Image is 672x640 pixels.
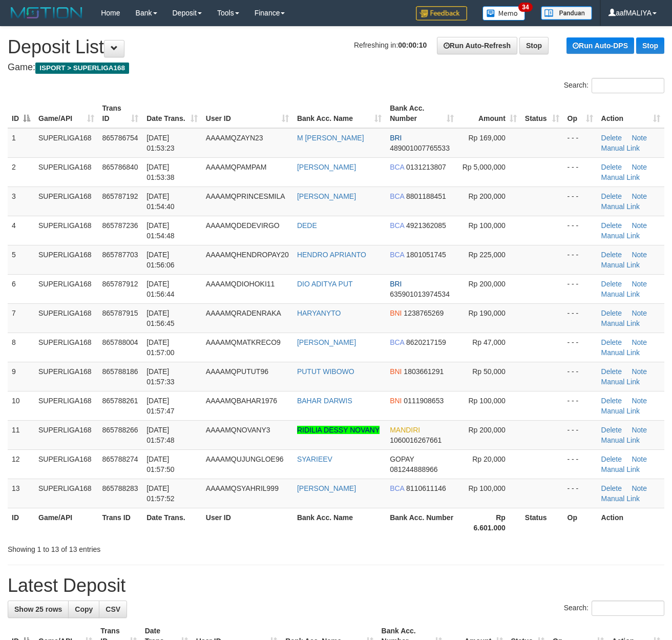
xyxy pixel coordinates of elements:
[34,449,98,479] td: SUPERLIGA168
[404,367,444,376] span: Copy 1803661291 to clipboard
[632,221,647,230] a: Note
[146,338,175,357] span: [DATE] 01:57:00
[297,338,356,346] a: [PERSON_NAME]
[8,601,69,618] a: Show 25 rows
[34,508,98,537] th: Game/API
[563,245,597,274] td: - - -
[34,187,98,216] td: SUPERLIGA168
[8,449,34,479] td: 12
[601,221,622,230] a: Delete
[146,221,175,240] span: [DATE] 01:54:48
[390,455,414,463] span: GOPAY
[458,508,521,537] th: Rp 6.601.000
[102,426,138,434] span: 865788266
[636,37,664,54] a: Stop
[563,508,597,537] th: Op
[564,78,664,93] label: Search:
[601,338,622,346] a: Delete
[390,221,404,230] span: BCA
[297,280,353,288] a: DIO ADITYA PUT
[406,163,446,171] span: Copy 0131213807 to clipboard
[98,508,143,537] th: Trans ID
[390,280,402,288] span: BRI
[297,484,356,492] a: [PERSON_NAME]
[632,309,647,317] a: Note
[597,508,664,537] th: Action
[8,333,34,362] td: 8
[102,280,138,288] span: 865787912
[146,134,175,152] span: [DATE] 01:53:23
[468,192,505,200] span: Rp 200,000
[404,309,444,317] span: Copy 1238765269 to clipboard
[34,274,98,303] td: SUPERLIGA168
[468,426,505,434] span: Rp 200,000
[8,575,664,596] h1: Latest Deposit
[102,367,138,376] span: 865788186
[601,455,622,463] a: Delete
[297,192,356,200] a: [PERSON_NAME]
[601,251,622,259] a: Delete
[8,37,664,57] h1: Deposit List
[563,303,597,333] td: - - -
[34,303,98,333] td: SUPERLIGA168
[386,99,458,128] th: Bank Acc. Number: activate to sort column ascending
[142,99,202,128] th: Date Trans.: activate to sort column ascending
[34,333,98,362] td: SUPERLIGA168
[146,192,175,211] span: [DATE] 01:54:40
[601,232,640,240] a: Manual Link
[632,280,647,288] a: Note
[146,484,175,503] span: [DATE] 01:57:52
[406,338,446,346] span: Copy 8620217159 to clipboard
[468,251,505,259] span: Rp 225,000
[142,508,202,537] th: Date Trans.
[566,37,634,54] a: Run Auto-DPS
[563,449,597,479] td: - - -
[297,134,364,142] a: M [PERSON_NAME]
[563,391,597,420] td: - - -
[601,173,640,181] a: Manual Link
[390,426,420,434] span: MANDIRI
[601,367,622,376] a: Delete
[8,157,34,187] td: 2
[146,251,175,269] span: [DATE] 01:56:06
[206,163,267,171] span: AAAAMQPAMPAM
[468,397,505,405] span: Rp 100,000
[206,397,277,405] span: AAAAMQBAHAR1976
[206,367,268,376] span: AAAAMQPUTUT96
[601,144,640,152] a: Manual Link
[632,338,647,346] a: Note
[406,192,446,200] span: Copy 8801188451 to clipboard
[601,348,640,357] a: Manual Link
[34,245,98,274] td: SUPERLIGA168
[35,63,129,74] span: ISPORT > SUPERLIGA168
[34,391,98,420] td: SUPERLIGA168
[146,426,175,444] span: [DATE] 01:57:48
[146,309,175,327] span: [DATE] 01:56:45
[206,192,285,200] span: AAAAMQPRINCESMILA
[632,455,647,463] a: Note
[99,601,127,618] a: CSV
[146,163,175,181] span: [DATE] 01:53:38
[416,6,467,20] img: Feedback.jpg
[437,37,517,54] a: Run Auto-Refresh
[34,479,98,508] td: SUPERLIGA168
[632,397,647,405] a: Note
[519,37,549,54] a: Stop
[34,362,98,391] td: SUPERLIGA168
[601,436,640,444] a: Manual Link
[406,251,446,259] span: Copy 1801051745 to clipboard
[521,508,563,537] th: Status
[597,99,664,128] th: Action: activate to sort column ascending
[601,290,640,298] a: Manual Link
[8,391,34,420] td: 10
[404,397,444,405] span: Copy 0111908653 to clipboard
[206,309,281,317] span: AAAAMQRADENRAKA
[563,479,597,508] td: - - -
[541,6,592,20] img: panduan.png
[102,221,138,230] span: 865787236
[563,99,597,128] th: Op: activate to sort column ascending
[297,397,352,405] a: BAHAR DARWIS
[8,63,664,73] h4: Game:
[34,99,98,128] th: Game/API: activate to sort column ascending
[601,319,640,327] a: Manual Link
